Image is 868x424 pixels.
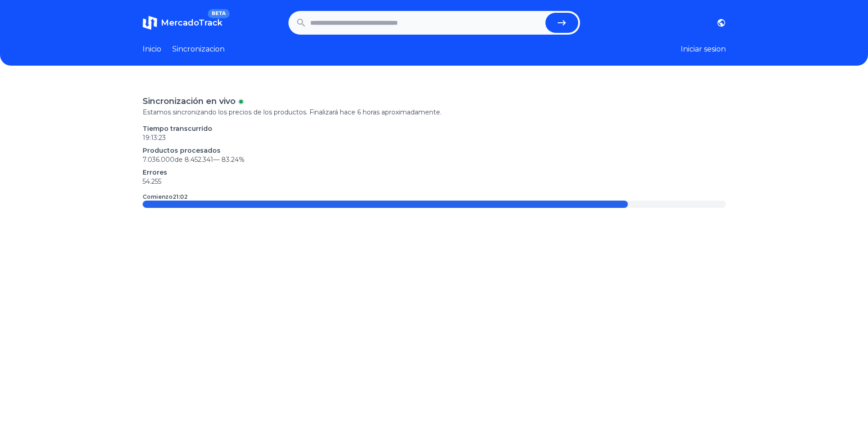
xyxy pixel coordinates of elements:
[681,44,726,55] button: Iniciar sesion
[143,16,157,30] img: MercadoTrack
[143,193,188,201] p: Comienzo
[143,44,161,55] a: Inicio
[143,155,726,164] p: 7.036.000 de 8.452.341 —
[143,124,726,133] p: Tiempo transcurrido
[208,9,229,18] span: BETA
[143,16,222,30] a: MercadoTrackBETA
[143,168,726,177] p: Errores
[172,44,225,55] a: Sincronizacion
[161,18,222,28] span: MercadoTrack
[143,134,166,142] time: 19:13:23
[143,146,726,155] p: Productos procesados
[143,95,236,108] p: Sincronización en vivo
[221,155,245,164] span: 83.24 %
[173,193,188,200] time: 21:02
[143,177,726,186] p: 54.255
[143,108,726,117] p: Estamos sincronizando los precios de los productos. Finalizará hace 6 horas aproximadamente.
